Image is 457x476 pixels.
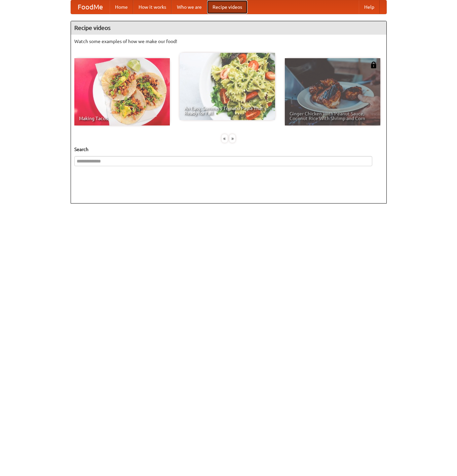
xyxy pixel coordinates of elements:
span: Making Tacos [79,116,165,121]
a: FoodMe [71,0,110,14]
p: Watch some examples of how we make our food! [74,38,383,45]
a: Home [110,0,133,14]
div: « [222,134,228,143]
h5: Search [74,146,383,153]
a: How it works [133,0,172,14]
img: 483408.png [370,62,377,68]
div: » [229,134,235,143]
h4: Recipe videos [71,21,386,35]
a: Recipe videos [207,0,247,14]
a: Who we are [172,0,207,14]
a: Help [359,0,380,14]
a: Making Tacos [74,58,170,125]
span: An Easy, Summery Tomato Pasta That's Ready for Fall [184,106,270,115]
a: An Easy, Summery Tomato Pasta That's Ready for Fall [180,53,275,120]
